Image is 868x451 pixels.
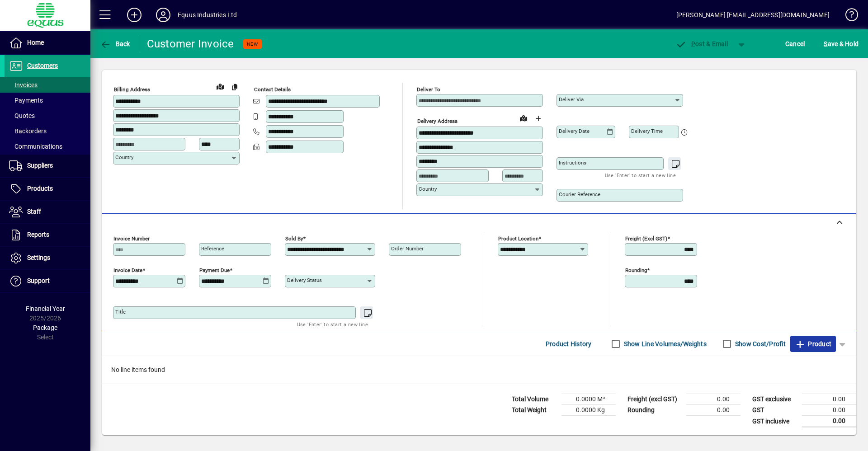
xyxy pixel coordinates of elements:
span: Package [33,324,57,331]
td: GST [748,405,802,416]
mat-label: Instructions [559,160,586,166]
mat-label: Reference [201,245,224,252]
mat-label: Courier Reference [559,191,600,197]
a: Home [5,32,90,54]
td: 0.00 [802,416,856,427]
td: 0.00 [686,405,741,416]
mat-label: Sold by [285,235,303,242]
span: Settings [27,254,50,261]
span: NEW [247,41,258,47]
mat-label: Order number [391,245,424,252]
a: Communications [5,139,90,154]
mat-label: Country [115,154,133,160]
td: GST exclusive [748,394,802,405]
span: Communications [9,143,62,150]
span: Product [795,337,831,351]
span: Financial Year [26,305,65,312]
td: GST inclusive [748,416,802,427]
span: Reports [27,231,49,238]
mat-label: Title [115,309,126,315]
mat-label: Rounding [625,267,647,273]
mat-label: Payment due [199,267,230,273]
td: Total Volume [507,394,561,405]
div: Customer Invoice [147,37,234,51]
a: Knowledge Base [839,2,857,31]
button: Product History [542,336,595,352]
button: Add [120,7,149,23]
label: Show Line Volumes/Weights [622,339,707,348]
a: Payments [5,93,90,108]
mat-label: Invoice date [113,267,142,273]
div: No line items found [102,356,856,384]
a: Suppliers [5,155,90,177]
button: Post & Email [671,36,732,52]
a: Backorders [5,123,90,139]
a: Invoices [5,77,90,93]
span: Invoices [9,81,38,89]
span: Back [100,40,130,47]
div: [PERSON_NAME] [EMAIL_ADDRESS][DOMAIN_NAME] [676,8,830,22]
button: Save & Hold [821,36,861,52]
span: Cancel [785,37,805,51]
span: ost & Email [675,40,728,47]
a: View on map [516,111,531,125]
span: Home [27,39,44,46]
mat-label: Country [419,186,437,192]
span: Staff [27,208,41,215]
mat-label: Delivery date [559,128,590,134]
mat-hint: Use 'Enter' to start a new line [605,170,676,180]
span: ave & Hold [824,37,859,51]
td: Rounding [623,405,686,416]
span: S [824,40,827,47]
a: Staff [5,201,90,223]
mat-label: Delivery time [631,128,663,134]
a: View on map [213,79,227,94]
span: Products [27,185,53,192]
button: Product [790,336,836,352]
span: Quotes [9,112,35,119]
span: P [691,40,695,47]
span: Product History [546,337,592,351]
span: Payments [9,97,43,104]
td: Total Weight [507,405,561,416]
mat-label: Deliver To [417,86,440,93]
a: Quotes [5,108,90,123]
td: Freight (excl GST) [623,394,686,405]
button: Cancel [783,36,807,52]
label: Show Cost/Profit [733,339,786,348]
td: 0.00 [802,394,856,405]
app-page-header-button: Back [90,36,140,52]
button: Back [98,36,132,52]
a: Reports [5,224,90,246]
a: Support [5,270,90,292]
span: Backorders [9,127,47,135]
td: 0.00 [802,405,856,416]
mat-label: Invoice number [113,235,150,242]
mat-label: Deliver via [559,96,584,103]
span: Customers [27,62,58,69]
div: Equus Industries Ltd [178,8,237,22]
td: 0.00 [686,394,741,405]
mat-label: Product location [498,235,538,242]
mat-label: Freight (excl GST) [625,235,667,242]
button: Choose address [531,111,545,126]
span: Support [27,277,50,284]
td: 0.0000 Kg [561,405,616,416]
button: Profile [149,7,178,23]
mat-label: Delivery status [287,277,322,283]
span: Suppliers [27,162,53,169]
a: Products [5,178,90,200]
a: Settings [5,247,90,269]
td: 0.0000 M³ [561,394,616,405]
button: Copy to Delivery address [227,80,242,94]
mat-hint: Use 'Enter' to start a new line [297,319,368,329]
